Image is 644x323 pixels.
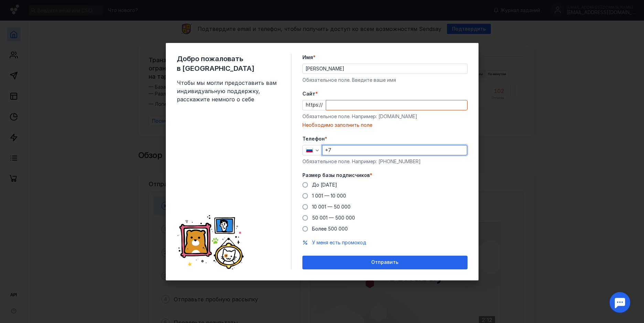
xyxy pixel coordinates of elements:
[312,204,351,210] span: 10 001 — 50 000
[177,54,280,73] span: Добро пожаловать в [GEOGRAPHIC_DATA]
[302,54,313,61] span: Имя
[177,79,280,103] span: Чтобы мы могли предоставить вам индивидуальную поддержку, расскажите немного о себе
[312,240,366,245] span: У меня есть промокод
[312,193,346,199] span: 1 001 — 10 000
[302,122,468,129] div: Необходимо заполнить поле
[302,77,468,83] div: Обязательное поле. Введите ваше имя
[302,172,370,179] span: Размер базы подписчиков
[302,256,468,269] button: Отправить
[302,90,315,97] span: Cайт
[312,182,337,188] span: До [DATE]
[312,239,366,246] button: У меня есть промокод
[371,259,398,265] span: Отправить
[312,226,348,232] span: Более 500 000
[302,158,468,165] div: Обязательное поле. Например: [PHONE_NUMBER]
[302,135,325,142] span: Телефон
[302,113,468,120] div: Обязательное поле. Например: [DOMAIN_NAME]
[312,215,355,221] span: 50 001 — 500 000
